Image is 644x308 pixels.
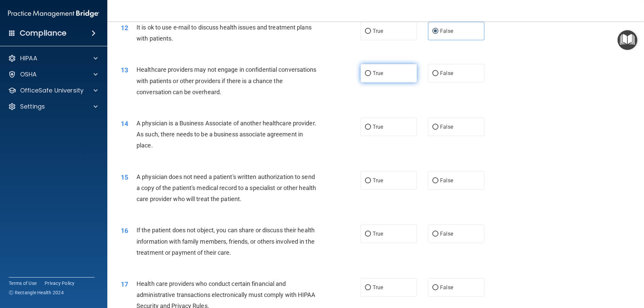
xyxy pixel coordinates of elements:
input: False [432,178,438,183]
a: Terms of Use [9,280,37,287]
span: Healthcare providers may not engage in confidential conversations with patients or other provider... [137,66,317,95]
span: False [440,231,453,237]
span: False [440,284,453,291]
input: False [432,125,438,130]
input: True [365,232,371,237]
input: False [432,71,438,76]
img: PMB logo [8,7,99,20]
button: Open Resource Center [618,30,637,50]
input: True [365,71,371,76]
h4: Compliance [20,28,66,38]
input: True [365,285,371,290]
span: False [440,124,453,130]
span: True [373,124,383,130]
input: False [432,29,438,34]
span: False [440,177,453,184]
span: True [373,70,383,76]
span: 17 [121,280,128,288]
span: 14 [121,120,128,128]
span: A physician is a Business Associate of another healthcare provider. As such, there needs to be a ... [137,120,316,149]
a: HIPAA [8,54,98,62]
input: True [365,125,371,130]
span: It is ok to use e-mail to discuss health issues and treatment plans with patients. [137,24,312,42]
span: 13 [121,66,128,74]
span: False [440,28,453,34]
p: OfficeSafe University [20,86,84,95]
input: True [365,178,371,183]
span: True [373,231,383,237]
input: True [365,29,371,34]
input: False [432,232,438,237]
input: False [432,285,438,290]
span: 16 [121,227,128,235]
span: False [440,70,453,76]
span: A physician does not need a patient's written authorization to send a copy of the patient's medic... [137,173,316,202]
span: True [373,177,383,184]
a: Privacy Policy [45,280,75,287]
a: Settings [8,103,98,111]
p: HIPAA [20,54,37,62]
a: OfficeSafe University [8,86,98,95]
a: OSHA [8,70,98,78]
span: True [373,284,383,291]
span: 15 [121,173,128,181]
span: 12 [121,24,128,32]
span: If the patient does not object, you can share or discuss their health information with family mem... [137,227,315,256]
p: OSHA [20,70,37,78]
span: True [373,28,383,34]
p: Settings [20,103,45,111]
span: Ⓒ Rectangle Health 2024 [9,289,64,296]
